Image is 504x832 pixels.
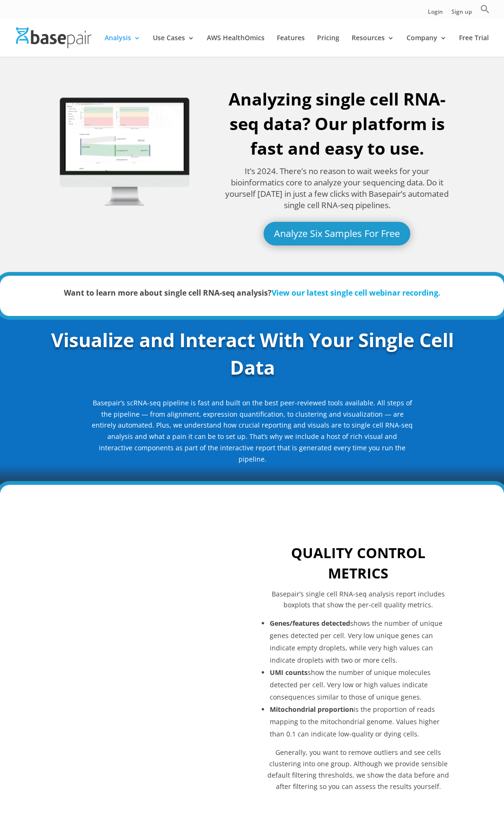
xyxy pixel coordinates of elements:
[480,4,490,19] a: Search Icon Link
[451,9,472,19] a: Sign up
[207,35,265,57] a: AWS HealthOmics
[352,35,394,57] a: Resources
[225,166,449,210] span: It’s 2024. There’s no reason to wait weeks for your bioinformatics core to analyze your sequencin...
[317,35,339,57] a: Pricing
[270,705,354,714] b: Mitochondrial proportion
[140,695,143,698] a: 1
[51,327,453,380] strong: Visualize and Interact With Your Single Cell Data
[428,9,443,19] a: Login
[270,619,350,628] b: Genes/features detected
[272,589,445,610] span: Basepair’s single cell RNA-seq analysis report includes boxplots that show the per-cell quality m...
[459,35,489,57] a: Free Trial
[277,35,305,57] a: Features
[270,668,431,701] span: show the number of unique molecules detected per cell. Very low or high values indicate consequen...
[270,705,440,738] span: is the proportion of reads mapping to the mitochondrial genome. Values higher than 0.1 can indica...
[270,619,442,665] span: shows the number of unique genes detected per cell. Very low unique genes can indicate empty drop...
[91,397,414,465] p: Basepair’s scRNA-seq pipeline is fast and built on the best peer-reviewed tools available. All st...
[64,288,441,298] strong: Want to learn more about single cell RNA-seq analysis?
[270,668,308,677] b: UMI counts
[229,88,446,160] strong: Analyzing single cell RNA-seq data? Our platform is fast and easy to use.
[407,35,447,57] a: Company
[105,35,141,57] a: Analysis
[264,222,410,245] a: Analyze Six Samples For Free
[480,4,490,14] svg: Search
[16,27,91,48] img: Basepair
[291,543,425,583] strong: QUALITY CONTROL METRICS
[267,748,449,790] span: Generally, you want to remove outliers and see cells clustering into one group. Although we provi...
[272,288,441,298] a: View our latest single cell webinar recording.
[148,695,151,698] a: 2
[153,35,195,57] a: Use Cases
